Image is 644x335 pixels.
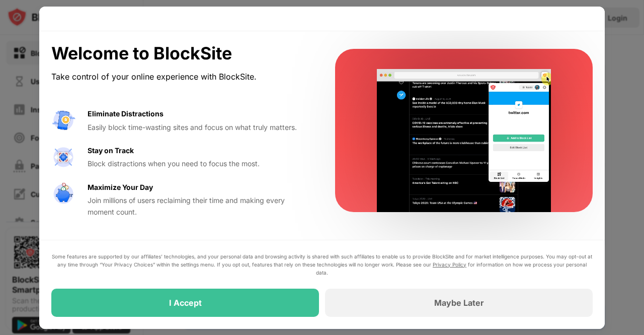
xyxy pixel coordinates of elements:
[88,195,311,218] div: Join millions of users reclaiming their time and making every moment count.
[51,70,311,84] div: Take control of your online experience with BlockSite.
[88,158,311,169] div: Block distractions when you need to focus the most.
[51,108,75,132] img: value-avoid-distractions.svg
[433,261,466,267] a: Privacy Policy
[434,298,484,308] div: Maybe Later
[88,182,153,193] div: Maximize Your Day
[51,252,593,277] div: Some features are supported by our affiliates’ technologies, and your personal data and browsing ...
[88,108,164,119] div: Eliminate Distractions
[88,145,134,156] div: Stay on Track
[88,122,311,133] div: Easily block time-wasting sites and focus on what truly matters.
[169,298,202,308] div: I Accept
[51,182,75,206] img: value-safe-time.svg
[51,43,311,64] div: Welcome to BlockSite
[51,145,75,169] img: value-focus.svg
